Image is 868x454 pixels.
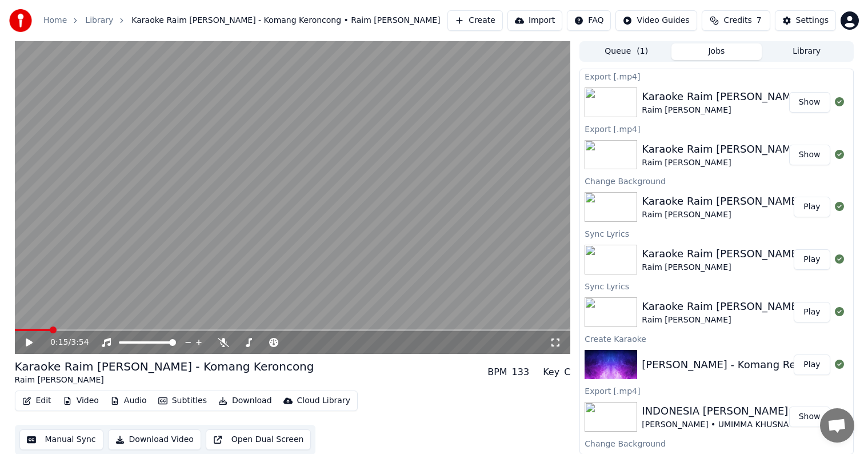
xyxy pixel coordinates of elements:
span: Credits [723,15,751,26]
div: Sync Lyrics [580,226,853,240]
button: Show [789,407,830,427]
button: Play [794,249,830,270]
div: Export [.mp4] [580,69,853,83]
button: FAQ [567,10,611,31]
span: 7 [757,15,762,26]
span: 0:15 [50,337,68,348]
button: Open Dual Screen [206,429,311,450]
button: Credits7 [702,10,770,31]
div: Settings [796,15,829,26]
button: Video [58,393,103,409]
button: Jobs [671,43,762,60]
button: Show [789,145,830,165]
div: Karaoke Raim [PERSON_NAME] - Komang Keroncong [15,359,314,375]
span: ( 1 ) [637,46,648,57]
button: Edit [18,393,56,409]
a: Open chat [820,408,854,443]
div: 133 [512,365,530,379]
div: Sync Lyrics [580,279,853,293]
span: Karaoke Raim [PERSON_NAME] - Komang Keroncong • Raim [PERSON_NAME] [131,15,440,26]
button: Play [794,302,830,322]
a: Home [43,15,67,26]
div: Key [543,365,559,379]
button: Subtitles [154,393,211,409]
div: Raim [PERSON_NAME] [15,375,314,386]
button: Settings [775,10,836,31]
img: youka [9,9,32,32]
div: BPM [487,365,507,379]
button: Library [762,43,852,60]
span: 3:54 [71,337,89,348]
div: Export [.mp4] [580,384,853,397]
div: Change Background [580,174,853,188]
div: C [564,365,570,379]
div: [PERSON_NAME] • UMIMMA KHUSNA [642,419,789,431]
button: Queue [581,43,671,60]
div: Export [.mp4] [580,122,853,136]
button: Show [789,92,830,113]
button: Play [794,197,830,217]
button: Download [214,393,277,409]
button: Play [794,355,830,375]
div: Cloud Library [297,395,350,407]
div: INDONESIA [PERSON_NAME] [642,403,789,419]
button: Manual Sync [19,429,103,450]
a: Library [85,15,113,26]
div: Create Karaoke [580,332,853,345]
button: Download Video [108,429,201,450]
button: Video Guides [615,10,697,31]
div: / [50,337,78,348]
button: Import [507,10,562,31]
nav: breadcrumb [43,15,441,26]
div: Change Background [580,436,853,450]
button: Create [447,10,503,31]
button: Audio [106,393,151,409]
